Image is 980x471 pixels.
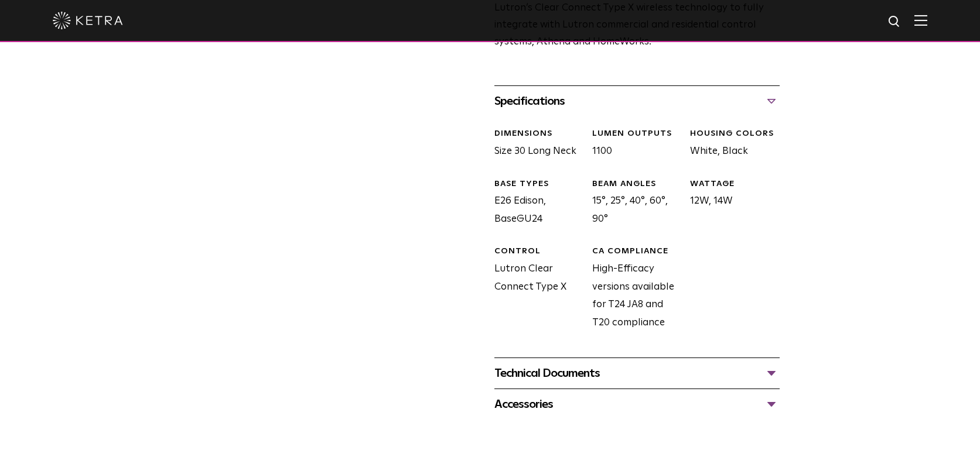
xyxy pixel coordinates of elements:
div: Size 30 Long Neck [486,128,583,160]
img: Hamburger%20Nav.svg [914,15,927,26]
div: 1100 [583,128,681,160]
div: Specifications [494,92,780,111]
div: BASE TYPES [494,178,583,190]
div: Accessories [494,395,780,414]
div: LUMEN OUTPUTS [592,128,681,140]
div: CONTROL [494,246,583,257]
div: Technical Documents [494,364,780,383]
div: DIMENSIONS [494,128,583,140]
img: search icon [887,15,902,29]
div: 15°, 25°, 40°, 60°, 90° [583,178,681,229]
div: Lutron Clear Connect Type X [486,246,583,332]
img: ketra-logo-2019-white [53,12,123,29]
div: CA COMPLIANCE [592,246,681,257]
div: 12W, 14W [681,178,779,229]
div: High-Efficacy versions available for T24 JA8 and T20 compliance [583,246,681,332]
div: WATTAGE [690,178,779,190]
div: White, Black [681,128,779,160]
div: BEAM ANGLES [592,178,681,190]
div: E26 Edison, BaseGU24 [486,178,583,229]
div: HOUSING COLORS [690,128,779,140]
